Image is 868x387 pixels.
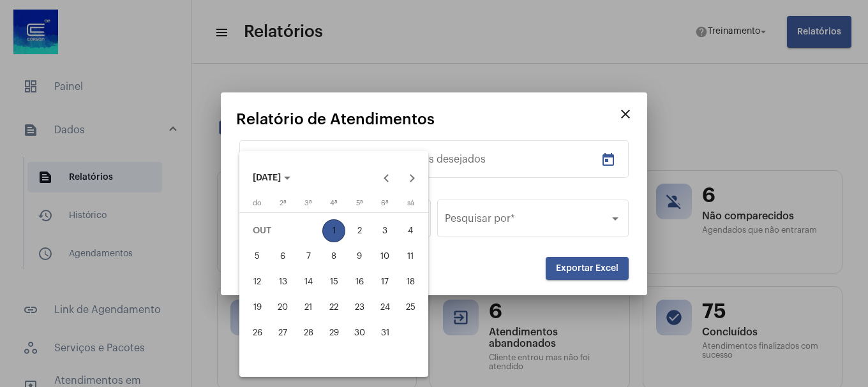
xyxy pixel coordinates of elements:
button: 12 de outubro de 2025 [244,269,270,295]
div: 24 [373,296,396,319]
button: 4 de outubro de 2025 [398,218,423,244]
div: 18 [399,270,422,293]
button: Next month [400,165,425,191]
div: 15 [322,270,345,293]
div: 7 [297,245,320,268]
button: 27 de outubro de 2025 [270,320,296,346]
button: 22 de outubro de 2025 [321,295,347,320]
button: 15 de outubro de 2025 [321,269,347,295]
div: 1 [322,219,345,242]
button: 7 de outubro de 2025 [296,244,321,269]
button: 16 de outubro de 2025 [347,269,372,295]
span: 3ª [304,200,312,207]
button: 31 de outubro de 2025 [372,320,398,346]
button: 8 de outubro de 2025 [321,244,347,269]
div: 26 [246,321,269,344]
div: 16 [348,270,371,293]
span: 4ª [330,200,338,207]
div: 3 [373,219,396,242]
div: 17 [373,270,396,293]
button: 5 de outubro de 2025 [244,244,270,269]
div: 5 [246,245,269,268]
div: 4 [399,219,422,242]
button: 13 de outubro de 2025 [270,269,296,295]
button: 30 de outubro de 2025 [347,320,372,346]
div: 28 [297,321,320,344]
span: [DATE] [253,173,281,182]
div: 19 [246,296,269,319]
button: 25 de outubro de 2025 [398,295,423,320]
button: 17 de outubro de 2025 [372,269,398,295]
span: 6ª [381,200,389,207]
button: 3 de outubro de 2025 [372,218,398,244]
button: 1 de outubro de 2025 [321,218,347,244]
div: 11 [399,245,422,268]
div: 30 [348,321,371,344]
button: 19 de outubro de 2025 [244,295,270,320]
button: 20 de outubro de 2025 [270,295,296,320]
button: Choose month and year [243,165,301,191]
div: 6 [271,245,294,268]
button: 29 de outubro de 2025 [321,320,347,346]
button: 9 de outubro de 2025 [347,244,372,269]
button: 28 de outubro de 2025 [296,320,321,346]
div: 8 [322,245,345,268]
div: 29 [322,321,345,344]
div: 27 [271,321,294,344]
button: 26 de outubro de 2025 [244,320,270,346]
div: 23 [348,296,371,319]
button: Previous month [374,165,400,191]
div: 12 [246,270,269,293]
div: 10 [373,245,396,268]
button: 2 de outubro de 2025 [347,218,372,244]
div: 20 [271,296,294,319]
div: 13 [271,270,294,293]
td: OUT [244,218,321,244]
button: 6 de outubro de 2025 [270,244,296,269]
button: 23 de outubro de 2025 [347,295,372,320]
span: sá [407,200,414,207]
button: 18 de outubro de 2025 [398,269,423,295]
div: 25 [399,296,422,319]
button: 14 de outubro de 2025 [296,269,321,295]
button: 11 de outubro de 2025 [398,244,423,269]
span: 5ª [356,200,363,207]
button: 24 de outubro de 2025 [372,295,398,320]
button: 10 de outubro de 2025 [372,244,398,269]
div: 31 [373,321,396,344]
div: 22 [322,296,345,319]
div: 2 [348,219,371,242]
div: 14 [297,270,320,293]
div: 9 [348,245,371,268]
div: 21 [297,296,320,319]
span: 2ª [280,200,287,207]
span: do [253,200,262,207]
button: 21 de outubro de 2025 [296,295,321,320]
